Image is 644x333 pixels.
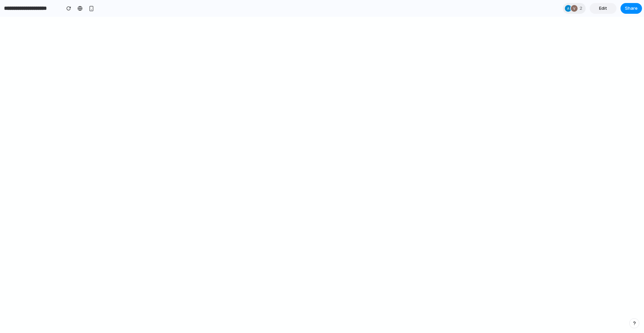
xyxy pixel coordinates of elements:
span: Edit [599,5,607,12]
a: Edit [590,3,616,14]
span: 2 [580,5,584,12]
button: Share [621,3,642,14]
div: 2 [563,3,586,14]
span: Share [625,5,638,12]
